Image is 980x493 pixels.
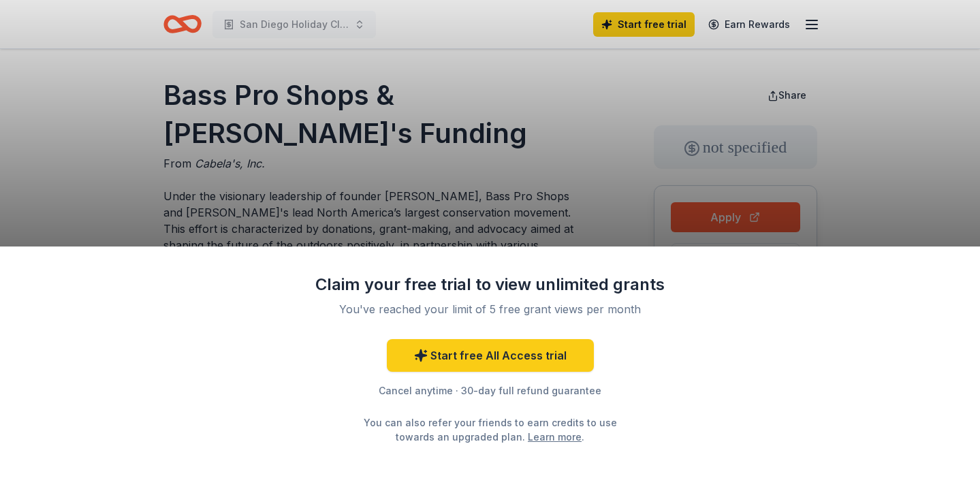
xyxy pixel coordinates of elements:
[387,339,594,372] a: Start free All Access trial
[528,430,582,444] a: Learn more
[313,383,667,399] div: Cancel anytime · 30-day full refund guarantee
[330,301,651,317] div: You've reached your limit of 5 free grant views per month
[351,415,629,444] div: You can also refer your friends to earn credits to use towards an upgraded plan. .
[313,274,667,296] div: Claim your free trial to view unlimited grants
